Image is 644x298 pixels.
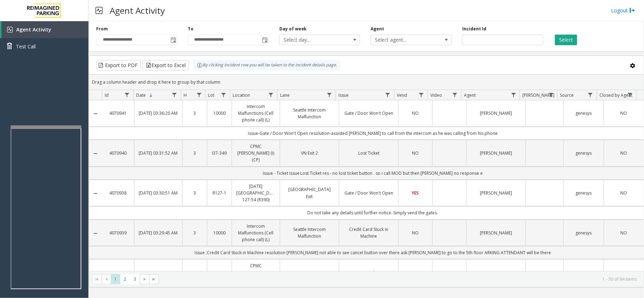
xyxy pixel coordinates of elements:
[89,231,102,236] a: Collapse Details
[187,150,203,156] a: 3
[620,230,627,236] span: NO
[471,190,521,196] a: [PERSON_NAME]
[188,26,193,32] label: To
[608,110,639,117] a: NO
[96,60,141,71] button: Export to PDF
[233,92,250,98] span: Location
[16,26,51,33] span: Agent Activity
[343,269,394,276] a: Lost Ticket
[412,190,419,196] span: YES
[620,110,627,116] span: NO
[7,27,13,32] img: 'icon'
[371,35,435,45] span: Select agent...
[106,230,130,236] a: 4070939
[139,110,178,117] a: [DATE] 03:36:20 AM
[284,107,335,120] a: Seattle Intercom Malfunction
[102,246,644,259] td: issue ;Credit Card Stuck in Machine resolution [PERSON_NAME] not able to see cancel button over t...
[560,92,574,98] span: Source
[412,230,419,236] span: NO
[403,110,428,117] a: NO
[412,150,419,156] span: NO
[89,151,102,156] a: Collapse Details
[140,274,149,284] span: Go to the next page
[471,230,521,236] a: [PERSON_NAME]
[608,190,639,196] a: NO
[102,167,644,180] td: Issue - Ticket Issue Lost Ticket res - no lost ticket button . so i call MOD but then [PERSON_NAM...
[211,110,227,117] a: 10000
[211,269,227,276] a: I37-349
[397,92,407,98] span: Vend
[96,26,108,32] label: From
[430,92,442,98] span: Video
[464,92,476,98] span: Agent
[236,143,275,163] a: CPMC [PERSON_NAME] (I) (CP)
[412,110,419,116] span: NO
[106,2,168,19] h3: Agent Activity
[236,103,275,124] a: Intercom Malfunctions (Cell phone call) (L)
[620,270,627,276] span: NO
[130,274,140,284] span: Page 3
[620,150,627,156] span: NO
[284,186,335,199] a: [GEOGRAPHIC_DATA] Exit
[142,276,147,282] span: Go to the next page
[266,90,276,100] a: Location Filter Menu
[599,92,632,98] span: Closed by Agent
[149,274,159,284] span: Go to the last page
[630,7,635,14] img: logout
[236,262,275,283] a: CPMC [PERSON_NAME] (I) (CP)
[102,127,644,140] td: issue-Gate / Door Won't Open resolution-assisted [PERSON_NAME] to call from the intercom as he wa...
[471,269,521,276] a: [PERSON_NAME]
[412,270,419,276] span: NO
[143,60,189,71] button: Export to Excel
[106,269,130,276] a: 4070937
[338,92,349,98] span: Issue
[120,274,130,284] span: Page 2
[471,110,521,117] a: [PERSON_NAME]
[187,269,203,276] a: 3
[284,269,335,276] a: VN Exit 2
[89,111,102,117] a: Collapse Details
[211,190,227,196] a: R127-1
[148,93,154,98] span: Sortable
[608,230,639,236] a: NO
[586,90,595,100] a: Source Filter Menu
[151,276,157,282] span: Go to the last page
[280,92,290,98] span: Lane
[284,150,335,156] a: VN Exit 2
[279,26,307,32] label: Day of week
[139,230,178,236] a: [DATE] 03:29:45 AM
[211,230,227,236] a: 10000
[625,90,635,100] a: Closed by Agent Filter Menu
[509,90,518,100] a: Agent Filter Menu
[403,190,428,196] a: YES
[608,150,639,156] a: NO
[139,190,178,196] a: [DATE] 03:30:51 AM
[383,90,393,100] a: Issue Filter Menu
[136,92,146,98] span: Date
[184,92,187,98] span: H
[105,92,109,98] span: Id
[106,110,130,117] a: 4070941
[89,191,102,196] a: Collapse Details
[343,226,394,239] a: Credit Card Stuck in Machine
[546,90,556,100] a: Parker Filter Menu
[568,190,599,196] a: genesys
[343,110,394,117] a: Gate / Door Won't Open
[187,110,203,117] a: 3
[197,62,203,68] img: infoIcon.svg
[471,150,521,156] a: [PERSON_NAME]
[95,2,103,19] img: pageIcon
[343,150,394,156] a: Lost Ticket
[403,230,428,236] a: NO
[139,269,178,276] a: [DATE] 03:21:05 AM
[462,26,486,32] label: Incident Id
[208,92,215,98] span: Lot
[555,35,577,45] button: Select
[236,183,275,203] a: [DATE] [GEOGRAPHIC_DATA] 127-54 (R390)
[16,43,36,50] span: Test Call
[89,90,644,271] div: Data table
[169,35,177,45] span: Toggle popup
[343,190,394,196] a: Gate / Door Won't Open
[261,35,268,45] span: Toggle popup
[236,223,275,243] a: Intercom Malfunctions (Cell phone call) (L)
